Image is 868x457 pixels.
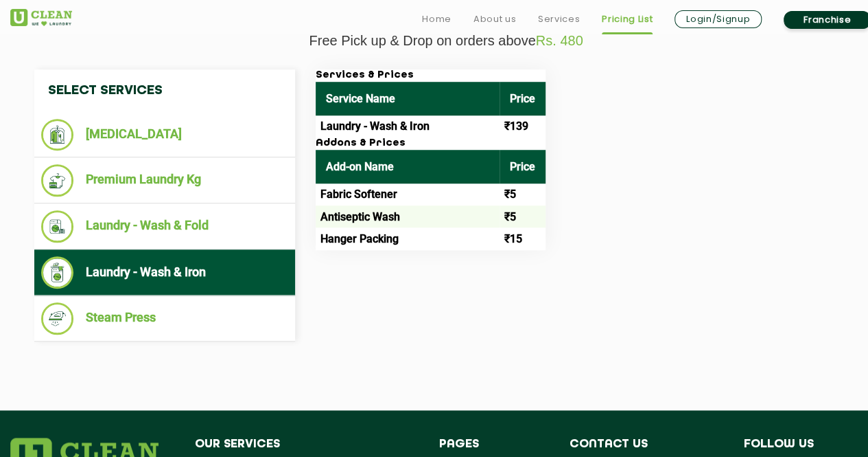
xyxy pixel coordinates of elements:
td: Laundry - Wash & Iron [316,115,500,137]
img: Steam Press [41,302,73,335]
th: Price [500,150,546,183]
a: Pricing List [602,11,653,27]
img: Premium Laundry Kg [41,164,73,197]
li: Steam Press [41,302,288,335]
td: ₹5 [500,183,546,205]
h3: Services & Prices [316,69,546,82]
h3: Addons & Prices [316,137,546,150]
td: Antiseptic Wash [316,205,500,227]
li: Laundry - Wash & Iron [41,256,288,289]
img: Laundry - Wash & Fold [41,210,73,243]
a: Home [422,11,451,27]
a: Services [538,11,580,27]
td: Fabric Softener [316,183,500,205]
img: Dry Cleaning [41,119,73,151]
img: Laundry - Wash & Iron [41,256,73,289]
li: Premium Laundry Kg [41,164,288,197]
th: Add-on Name [316,150,500,183]
li: Laundry - Wash & Fold [41,210,288,243]
td: ₹5 [500,205,546,227]
a: Login/Signup [675,10,762,28]
h4: Select Services [34,69,295,112]
td: Hanger Packing [316,227,500,249]
a: About us [473,11,516,27]
td: ₹15 [500,227,546,249]
img: UClean Laundry and Dry Cleaning [10,9,72,26]
span: Rs. 480 [536,33,583,48]
td: ₹139 [500,115,546,137]
th: Service Name [316,82,500,115]
th: Price [500,82,546,115]
li: [MEDICAL_DATA] [41,119,288,151]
